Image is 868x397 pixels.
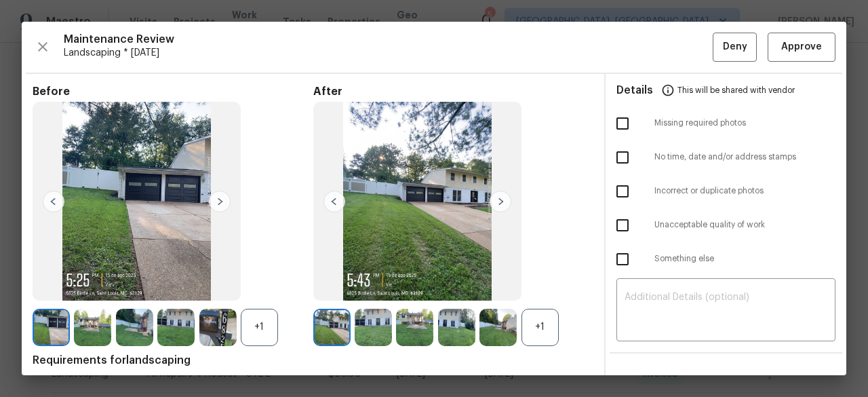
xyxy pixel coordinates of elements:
div: Something else [606,242,846,276]
span: Incorrect or duplicate photos [654,185,835,197]
img: left-chevron-button-url [43,191,64,212]
span: No time, date and/or address stamps [654,151,835,163]
span: Requirements for landscaping [33,354,593,367]
button: Approve [768,33,835,62]
div: Missing required photos [606,107,846,140]
span: Unacceptable quality of work [654,219,835,231]
span: Approve [781,39,822,56]
span: Missing required photos [654,117,835,129]
span: After [313,85,594,98]
div: Incorrect or duplicate photos [606,174,846,208]
img: right-chevron-button-url [490,191,511,212]
span: Maintenance Review [64,33,713,46]
img: right-chevron-button-url [209,191,231,212]
span: Details [616,74,653,107]
div: Unacceptable quality of work [606,208,846,242]
img: left-chevron-button-url [323,191,345,212]
span: Deny [723,39,747,56]
span: Landscaping * [DATE] [64,46,713,60]
span: This will be shared with vendor [677,74,795,107]
div: +1 [521,309,559,346]
button: Deny [713,33,757,62]
div: +1 [241,309,278,346]
div: No time, date and/or address stamps [606,140,846,174]
span: Before [33,85,313,98]
span: Something else [654,253,835,265]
